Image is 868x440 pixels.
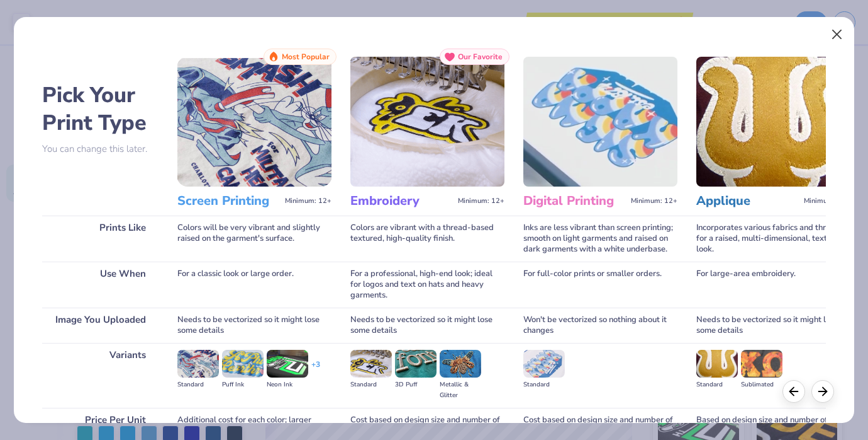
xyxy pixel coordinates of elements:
[696,57,850,187] img: Applique
[177,350,219,378] img: Standard
[825,23,849,47] button: Close
[523,216,677,262] div: Inks are less vibrant than screen printing; smooth on light garments and raised on dark garments ...
[631,197,677,206] span: Minimum: 12+
[350,262,504,308] div: For a professional, high-end look; ideal for logos and text on hats and heavy garments.
[696,379,738,390] div: Standard
[222,379,264,390] div: Puff Ink
[350,308,504,343] div: Needs to be vectorized so it might lose some details
[350,379,392,390] div: Standard
[42,144,159,154] p: You can change this later.
[350,193,453,209] h3: Embroidery
[177,262,331,308] div: For a classic look or large order.
[696,216,850,262] div: Incorporates various fabrics and threads for a raised, multi-dimensional, textured look.
[42,81,159,137] h2: Pick Your Print Type
[523,57,677,187] img: Digital Printing
[523,262,677,308] div: For full-color prints or smaller orders.
[696,350,738,378] img: Standard
[395,379,437,390] div: 3D Puff
[741,379,782,390] div: Sublimated
[42,216,159,262] div: Prints Like
[177,379,219,390] div: Standard
[222,350,264,378] img: Puff Ink
[42,343,159,408] div: Variants
[350,57,504,187] img: Embroidery
[696,262,850,308] div: For large-area embroidery.
[741,350,782,378] img: Sublimated
[458,52,503,61] span: Our Favorite
[177,308,331,343] div: Needs to be vectorized so it might lose some details
[696,193,799,209] h3: Applique
[311,359,320,381] div: + 3
[177,216,331,262] div: Colors will be very vibrant and slightly raised on the garment's surface.
[458,197,504,206] span: Minimum: 12+
[523,308,677,343] div: Won't be vectorized so nothing about it changes
[696,308,850,343] div: Needs to be vectorized so it might lose some details
[395,350,437,378] img: 3D Puff
[42,308,159,343] div: Image You Uploaded
[804,197,850,206] span: Minimum: 12+
[177,57,331,187] img: Screen Printing
[42,262,159,308] div: Use When
[282,52,330,61] span: Most Popular
[267,350,308,378] img: Neon Ink
[177,193,280,209] h3: Screen Printing
[285,197,331,206] span: Minimum: 12+
[523,193,626,209] h3: Digital Printing
[440,379,481,401] div: Metallic & Glitter
[350,350,392,378] img: Standard
[523,379,565,390] div: Standard
[350,216,504,262] div: Colors are vibrant with a thread-based textured, high-quality finish.
[267,379,308,390] div: Neon Ink
[440,350,481,378] img: Metallic & Glitter
[523,350,565,378] img: Standard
